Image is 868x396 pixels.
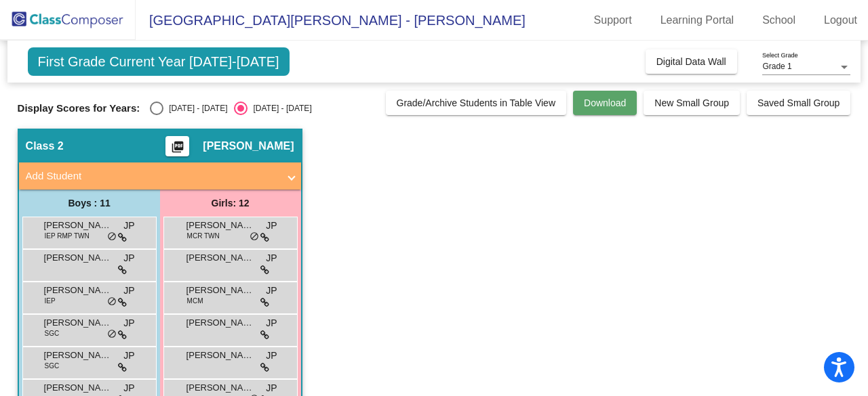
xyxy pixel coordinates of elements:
span: [PERSON_NAME] [186,316,254,330]
span: Download [584,97,626,108]
span: [PERSON_NAME] [PERSON_NAME] [44,349,112,362]
span: do_not_disturb_alt [107,232,117,242]
div: [DATE] - [DATE] [163,102,227,114]
span: JP [123,316,134,330]
a: School [751,9,806,31]
span: do_not_disturb_alt [107,329,117,340]
span: Grade/Archive Students in Table View [397,97,556,108]
span: JP [123,349,134,363]
span: [PERSON_NAME] [44,316,112,330]
span: [PERSON_NAME] [186,349,254,362]
span: [PERSON_NAME] [44,251,112,265]
span: [PERSON_NAME] [186,219,254,232]
div: Boys : 11 [19,190,160,217]
span: [PERSON_NAME] [44,219,112,232]
span: [GEOGRAPHIC_DATA][PERSON_NAME] - [PERSON_NAME] [136,9,526,31]
span: Display Scores for Years: [18,102,140,114]
span: JP [266,316,277,330]
mat-panel-title: Add Student [26,169,278,184]
span: do_not_disturb_alt [250,232,259,242]
span: Saved Small Group [757,97,840,108]
span: MCM [187,296,203,306]
span: [PERSON_NAME] [44,381,112,395]
span: Digital Data Wall [656,56,726,67]
span: do_not_disturb_alt [107,296,117,307]
button: Download [573,91,637,115]
span: Grade 1 [762,62,791,71]
span: [PERSON_NAME] [186,381,254,395]
a: Logout [813,9,868,31]
mat-radio-group: Select an option [150,102,311,115]
span: JP [266,219,277,233]
span: SGC [45,328,60,338]
span: JP [266,251,277,265]
a: Learning Portal [650,9,745,31]
span: JP [123,219,134,233]
button: Print Students Details [165,136,189,156]
span: JP [266,349,277,363]
span: [PERSON_NAME] [186,251,254,265]
span: [PERSON_NAME] [203,139,294,153]
button: Digital Data Wall [646,49,737,74]
span: Class 2 [26,139,64,153]
span: JP [266,381,277,395]
span: JP [123,251,134,265]
span: MCR TWN [187,231,220,241]
span: [PERSON_NAME] [PERSON_NAME] [186,284,254,297]
span: SGC [45,361,60,371]
button: Grade/Archive Students in Table View [386,91,567,115]
span: IEP [45,296,56,306]
a: Support [583,9,643,31]
span: JP [123,381,134,395]
mat-expansion-panel-header: Add Student [19,162,301,190]
div: [DATE] - [DATE] [248,102,311,114]
span: [PERSON_NAME] [44,284,112,297]
span: JP [123,284,134,298]
button: Saved Small Group [747,91,850,115]
div: Girls: 12 [160,190,301,217]
span: New Small Group [654,97,729,108]
span: First Grade Current Year [DATE]-[DATE] [28,47,290,76]
button: New Small Group [644,91,740,115]
span: JP [266,284,277,298]
mat-icon: picture_as_pdf [170,140,186,159]
span: IEP RMP TWN [45,231,90,241]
